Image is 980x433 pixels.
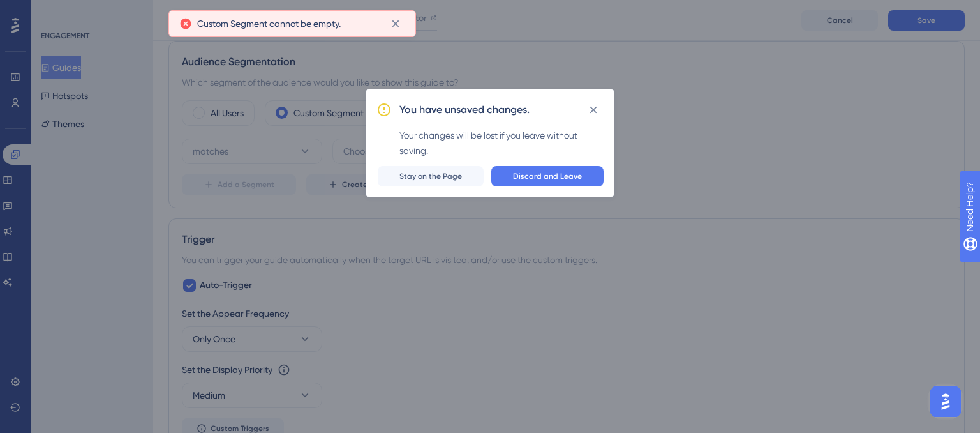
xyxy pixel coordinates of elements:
[30,3,80,19] span: Need Help?
[399,128,604,158] div: Your changes will be lost if you leave without saving.
[513,171,582,181] span: Discard and Leave
[399,171,462,181] span: Stay on the Page
[197,16,341,31] span: Custom Segment cannot be empty.
[926,383,965,421] iframe: UserGuiding AI Assistant Launcher
[399,102,530,118] h2: You have unsaved changes.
